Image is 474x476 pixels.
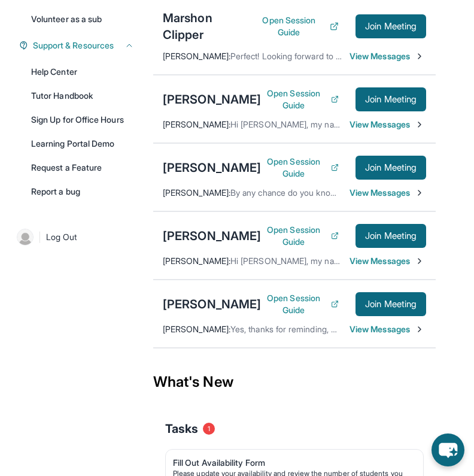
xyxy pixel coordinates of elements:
[415,325,424,334] img: Chevron-Right
[163,324,230,334] span: [PERSON_NAME] :
[24,85,141,107] a: Tutor Handbook
[365,232,417,239] span: Join Meeting
[163,256,230,266] span: [PERSON_NAME] :
[12,224,141,250] a: |Log Out
[24,8,141,30] a: Volunteer as a sub
[230,324,430,334] span: Yes, thanks for reminding, will see you online [DATE]
[355,14,426,38] button: Join Meeting
[230,51,427,61] span: Perfect! Looking forward to meeting you very soon:)
[350,50,424,62] span: View Messages
[261,156,339,180] button: Open Session Guide
[163,159,261,176] div: [PERSON_NAME]
[203,423,215,435] span: 1
[17,229,34,245] img: user-img
[173,457,406,469] div: Fill Out Availability Form
[261,224,339,248] button: Open Session Guide
[365,301,417,308] span: Join Meeting
[365,23,417,30] span: Join Meeting
[24,109,141,131] a: Sign Up for Office Hours
[261,87,339,111] button: Open Session Guide
[163,187,230,198] span: [PERSON_NAME] :
[253,14,339,38] button: Open Session Guide
[24,181,141,202] a: Report a bug
[415,256,424,266] img: Chevron-Right
[28,40,134,51] button: Support & Resources
[38,230,41,244] span: |
[350,323,424,335] span: View Messages
[350,119,424,131] span: View Messages
[365,96,417,103] span: Join Meeting
[355,156,426,180] button: Join Meeting
[163,91,261,108] div: [PERSON_NAME]
[365,164,417,171] span: Join Meeting
[350,255,424,267] span: View Messages
[24,133,141,154] a: Learning Portal Demo
[153,356,436,408] div: What's New
[355,292,426,316] button: Join Meeting
[163,228,261,244] div: [PERSON_NAME]
[355,224,426,248] button: Join Meeting
[46,231,77,243] span: Log Out
[163,119,230,129] span: [PERSON_NAME] :
[415,188,424,198] img: Chevron-Right
[24,157,141,178] a: Request a Feature
[165,420,198,437] span: Tasks
[163,296,261,313] div: [PERSON_NAME]
[415,120,424,129] img: Chevron-Right
[432,433,464,466] button: chat-button
[33,40,114,51] span: Support & Resources
[355,87,426,111] button: Join Meeting
[415,51,424,61] img: Chevron-Right
[163,51,230,61] span: [PERSON_NAME] :
[350,187,424,199] span: View Messages
[261,292,339,316] button: Open Session Guide
[163,10,253,43] div: Marshon Clipper
[24,61,141,83] a: Help Center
